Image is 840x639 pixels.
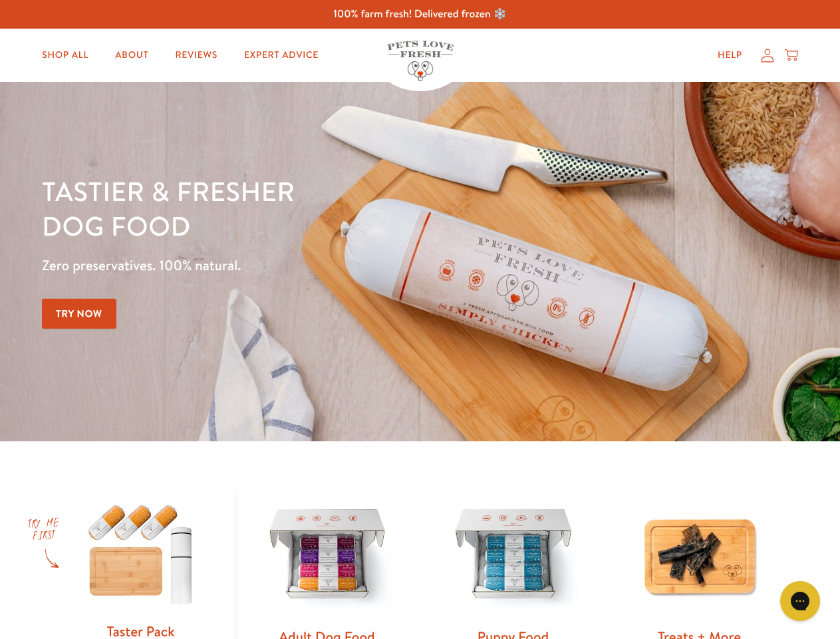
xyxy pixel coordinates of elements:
[773,576,827,626] iframe: Gorgias live chat messenger
[31,42,99,69] a: Shop All
[42,254,546,278] p: Zero preservatives. 100% natural.
[42,299,116,329] a: Try Now
[164,42,227,69] a: Reviews
[387,41,454,81] img: Pets Love Fresh
[42,174,546,243] h1: Tastier & fresher dog food
[707,42,753,69] a: Help
[233,42,329,69] a: Expert Advice
[104,42,159,69] a: About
